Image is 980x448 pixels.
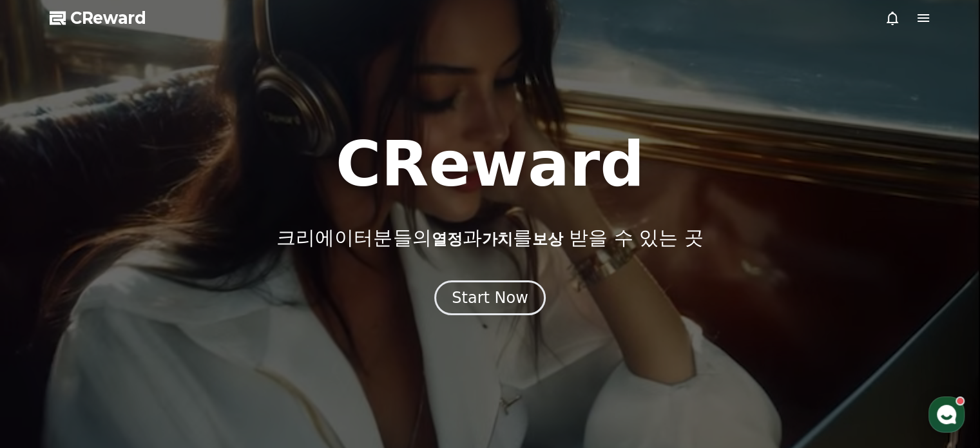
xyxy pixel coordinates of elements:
span: 가치 [481,230,512,248]
span: CReward [70,8,146,28]
h1: CReward [336,133,644,195]
span: 설정 [199,360,215,371]
a: 설정 [166,341,247,373]
span: 대화 [118,361,133,371]
a: Start Now [434,293,546,306]
span: 열정 [431,230,462,248]
span: 보상 [532,230,562,248]
button: Start Now [434,280,546,315]
a: 홈 [4,341,85,373]
span: 홈 [41,360,48,371]
a: 대화 [85,341,166,373]
div: Start Now [452,287,528,308]
p: 크리에이터분들의 과 를 받을 수 있는 곳 [276,226,703,249]
a: CReward [50,8,146,28]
